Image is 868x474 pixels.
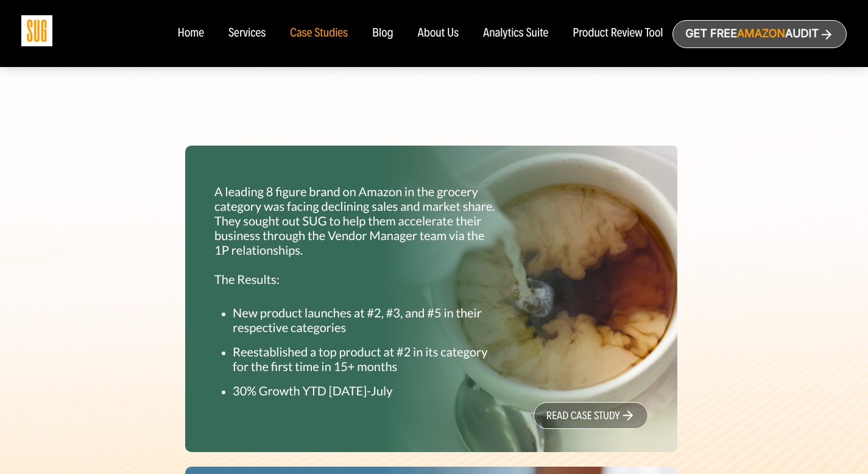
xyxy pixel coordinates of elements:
a: Get freeAmazonAudit [672,20,847,48]
a: About Us [418,27,459,40]
p: Reestablished a top product at #2 in its category for the first time in 15+ months [233,345,498,374]
a: Case Studies [290,27,348,40]
span: Amazon [737,27,785,40]
p: 30% Growth YTD [DATE]-July [233,384,498,398]
p: New product launches at #2, #3, and #5 in their respective categories [233,306,498,335]
a: Blog [372,27,393,40]
a: Services [228,27,266,40]
a: Analytics Suite [483,27,548,40]
a: Product Review Tool [573,27,663,40]
a: Home [177,27,203,40]
img: Sug [21,15,52,46]
p: A leading 8 figure brand on Amazon in the grocery category was facing declining sales and market ... [214,185,498,287]
a: read case study [534,402,648,429]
